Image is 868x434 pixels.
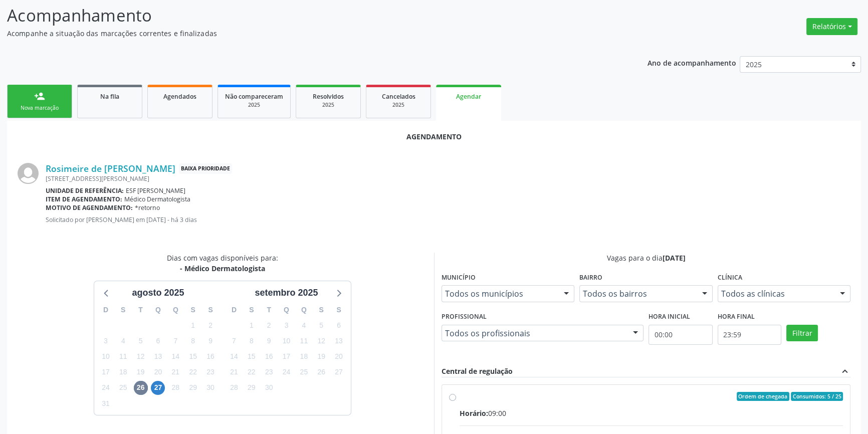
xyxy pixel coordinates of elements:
span: sábado, 27 de setembro de 2025 [332,365,346,379]
span: sábado, 13 de setembro de 2025 [332,334,346,348]
div: Q [278,302,295,318]
input: Selecione o horário [648,325,713,345]
div: Agendamento [18,131,850,142]
i: expand_less [839,366,850,377]
div: person_add [34,91,45,102]
span: Todos os bairros [583,289,692,299]
div: T [260,302,278,318]
span: terça-feira, 23 de setembro de 2025 [262,365,276,379]
span: sexta-feira, 8 de agosto de 2025 [186,334,200,348]
p: Ano de acompanhamento [647,56,736,69]
span: sábado, 2 de agosto de 2025 [203,318,218,332]
span: segunda-feira, 29 de setembro de 2025 [245,381,259,395]
span: sexta-feira, 19 de setembro de 2025 [314,350,328,364]
div: 2025 [303,101,353,109]
div: agosto 2025 [128,286,188,300]
label: Profissional [442,309,487,325]
div: Nova marcação [15,104,65,112]
span: Consumidos: 5 / 25 [791,392,843,401]
span: sábado, 20 de setembro de 2025 [332,350,346,364]
span: quinta-feira, 11 de setembro de 2025 [297,334,311,348]
div: D [97,302,115,318]
span: sexta-feira, 26 de setembro de 2025 [314,365,328,379]
span: segunda-feira, 22 de setembro de 2025 [245,365,259,379]
div: S [243,302,260,318]
span: segunda-feira, 4 de agosto de 2025 [116,334,130,348]
span: sábado, 6 de setembro de 2025 [332,318,346,332]
span: terça-feira, 12 de agosto de 2025 [134,350,148,364]
span: sexta-feira, 12 de setembro de 2025 [314,334,328,348]
div: T [132,302,149,318]
span: domingo, 14 de setembro de 2025 [227,350,241,364]
span: quinta-feira, 28 de agosto de 2025 [168,381,182,395]
b: Motivo de agendamento: [46,203,133,212]
label: Município [442,270,476,286]
button: Relatórios [806,18,857,35]
a: Rosimeire de [PERSON_NAME] [46,163,175,174]
span: quarta-feira, 13 de agosto de 2025 [151,350,165,364]
span: quarta-feira, 3 de setembro de 2025 [279,318,293,332]
span: quinta-feira, 7 de agosto de 2025 [168,334,182,348]
b: Unidade de referência: [46,186,124,195]
span: sábado, 23 de agosto de 2025 [203,365,218,379]
span: terça-feira, 30 de setembro de 2025 [262,381,276,395]
span: sexta-feira, 15 de agosto de 2025 [186,350,200,364]
span: terça-feira, 2 de setembro de 2025 [262,318,276,332]
div: Vagas para o dia [442,253,850,263]
span: quinta-feira, 14 de agosto de 2025 [168,350,182,364]
span: terça-feira, 9 de setembro de 2025 [262,334,276,348]
div: 2025 [373,101,423,109]
span: quarta-feira, 27 de agosto de 2025 [151,381,165,395]
span: segunda-feira, 25 de agosto de 2025 [116,381,130,395]
span: domingo, 7 de setembro de 2025 [227,334,241,348]
span: quarta-feira, 10 de setembro de 2025 [279,334,293,348]
p: Acompanhamento [7,3,605,28]
input: Selecione o horário [718,325,782,345]
span: *retorno [135,203,160,212]
div: 09:00 [460,408,843,418]
label: Hora inicial [648,309,690,325]
span: sábado, 16 de agosto de 2025 [203,350,218,364]
span: [DATE] [663,253,686,263]
span: Resolvidos [313,92,344,101]
span: domingo, 28 de setembro de 2025 [227,381,241,395]
span: ESF [PERSON_NAME] [126,186,185,195]
span: segunda-feira, 18 de agosto de 2025 [116,365,130,379]
span: Todos as clínicas [721,289,830,299]
span: Baixa Prioridade [179,163,232,174]
p: Solicitado por [PERSON_NAME] em [DATE] - há 3 dias [46,215,850,224]
span: segunda-feira, 1 de setembro de 2025 [245,318,259,332]
div: S [330,302,348,318]
span: Horário: [460,408,488,418]
div: [STREET_ADDRESS][PERSON_NAME] [46,174,850,183]
img: img [18,163,39,184]
span: Agendar [456,92,481,101]
div: 2025 [225,101,283,109]
span: quarta-feira, 20 de agosto de 2025 [151,365,165,379]
div: D [226,302,243,318]
span: Na fila [100,92,119,101]
span: domingo, 21 de setembro de 2025 [227,365,241,379]
span: domingo, 3 de agosto de 2025 [99,334,113,348]
div: Q [149,302,167,318]
div: setembro 2025 [251,286,322,300]
span: domingo, 24 de agosto de 2025 [99,381,113,395]
span: Todos os municípios [445,289,554,299]
span: Agendados [163,92,196,101]
div: S [313,302,330,318]
div: Q [295,302,313,318]
span: quinta-feira, 4 de setembro de 2025 [297,318,311,332]
span: sexta-feira, 29 de agosto de 2025 [186,381,200,395]
div: Q [167,302,184,318]
span: terça-feira, 26 de agosto de 2025 [134,381,148,395]
span: segunda-feira, 11 de agosto de 2025 [116,350,130,364]
span: terça-feira, 19 de agosto de 2025 [134,365,148,379]
div: S [184,302,202,318]
span: sábado, 9 de agosto de 2025 [203,334,218,348]
span: quarta-feira, 17 de setembro de 2025 [279,350,293,364]
span: sexta-feira, 1 de agosto de 2025 [186,318,200,332]
span: domingo, 10 de agosto de 2025 [99,350,113,364]
span: Todos os profissionais [445,328,623,338]
span: terça-feira, 16 de setembro de 2025 [262,350,276,364]
span: Não compareceram [225,92,283,101]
